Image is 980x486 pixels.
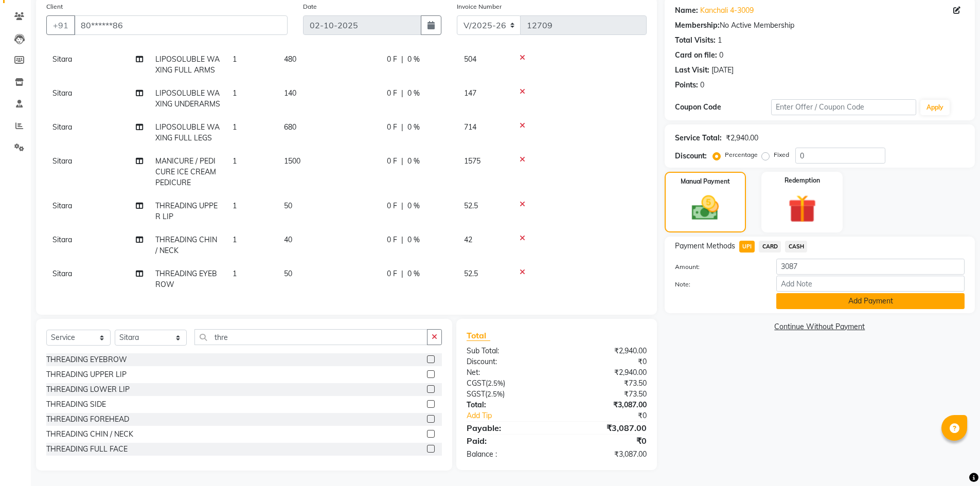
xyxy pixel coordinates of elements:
[407,122,420,133] span: 0 %
[774,150,789,159] label: Fixed
[557,400,654,410] div: ₹3,087.00
[233,156,237,166] span: 1
[233,201,237,210] span: 1
[675,151,707,161] div: Discount:
[46,399,106,410] div: THREADING SIDE
[284,156,300,166] span: 1500
[776,293,965,309] button: Add Payment
[74,15,288,35] input: Search by Name/Mobile/Email/Code
[771,99,916,115] input: Enter Offer / Coupon Code
[401,54,403,65] span: |
[407,156,420,167] span: 0 %
[675,241,735,251] span: Payment Methods
[46,414,129,425] div: THREADING FOREHEAD
[675,35,716,46] div: Total Visits:
[284,88,296,98] span: 140
[459,346,557,356] div: Sub Total:
[675,20,720,31] div: Membership:
[719,50,723,61] div: 0
[46,2,63,11] label: Client
[459,400,557,410] div: Total:
[155,269,217,289] span: THREADING EYEBROW
[401,201,403,211] span: |
[52,88,72,98] span: Sitara
[667,262,769,272] label: Amount:
[459,389,557,400] div: ( )
[675,20,965,31] div: No Active Membership
[155,156,216,187] span: MANICURE / PEDICURE ICE CREAM PEDICURE
[46,354,127,365] div: THREADING EYEBROW
[387,156,397,167] span: 0 F
[233,235,237,244] span: 1
[407,268,420,279] span: 0 %
[387,54,397,65] span: 0 F
[464,269,478,278] span: 52.5
[459,367,557,378] div: Net:
[303,2,317,11] label: Date
[52,122,72,132] span: Sitara
[557,346,654,356] div: ₹2,940.00
[464,88,476,98] span: 147
[557,435,654,447] div: ₹0
[387,88,397,99] span: 0 F
[46,384,130,395] div: THREADING LOWER LIP
[194,329,428,345] input: Search or Scan
[488,379,503,387] span: 2.5%
[557,422,654,434] div: ₹3,087.00
[700,5,754,16] a: Kanchali 4-3009
[779,191,825,226] img: _gift.svg
[52,55,72,64] span: Sitara
[46,429,133,440] div: THREADING CHIN / NECK
[284,122,296,132] span: 680
[700,80,704,91] div: 0
[675,102,772,113] div: Coupon Code
[387,235,397,245] span: 0 F
[52,201,72,210] span: Sitara
[467,379,486,388] span: CGST
[785,176,820,185] label: Redemption
[711,65,734,76] div: [DATE]
[155,201,218,221] span: THREADING UPPER LIP
[284,235,292,244] span: 40
[155,55,220,75] span: LIPOSOLUBLE WAXING FULL ARMS
[155,235,217,255] span: THREADING CHIN / NECK
[459,422,557,434] div: Payable:
[155,88,220,109] span: LIPOSOLUBLE WAXING UNDERARMS
[675,65,709,76] div: Last Visit:
[284,269,292,278] span: 50
[675,133,722,143] div: Service Total:
[407,201,420,211] span: 0 %
[464,235,472,244] span: 42
[46,369,127,380] div: THREADING UPPER LIP
[487,390,503,398] span: 2.5%
[459,410,573,421] a: Add Tip
[725,150,758,159] label: Percentage
[726,133,758,143] div: ₹2,940.00
[401,122,403,133] span: |
[557,449,654,460] div: ₹3,087.00
[407,235,420,245] span: 0 %
[459,378,557,389] div: ( )
[233,122,237,132] span: 1
[233,55,237,64] span: 1
[573,410,654,421] div: ₹0
[467,389,485,399] span: SGST
[46,15,75,35] button: +91
[464,122,476,132] span: 714
[233,269,237,278] span: 1
[401,235,403,245] span: |
[739,241,755,253] span: UPI
[920,100,950,115] button: Apply
[459,449,557,460] div: Balance :
[557,389,654,400] div: ₹73.50
[284,55,296,64] span: 480
[464,156,480,166] span: 1575
[52,269,72,278] span: Sitara
[675,80,698,91] div: Points:
[457,2,502,11] label: Invoice Number
[387,268,397,279] span: 0 F
[46,444,128,455] div: THREADING FULL FACE
[557,378,654,389] div: ₹73.50
[667,280,769,289] label: Note:
[675,5,698,16] div: Name:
